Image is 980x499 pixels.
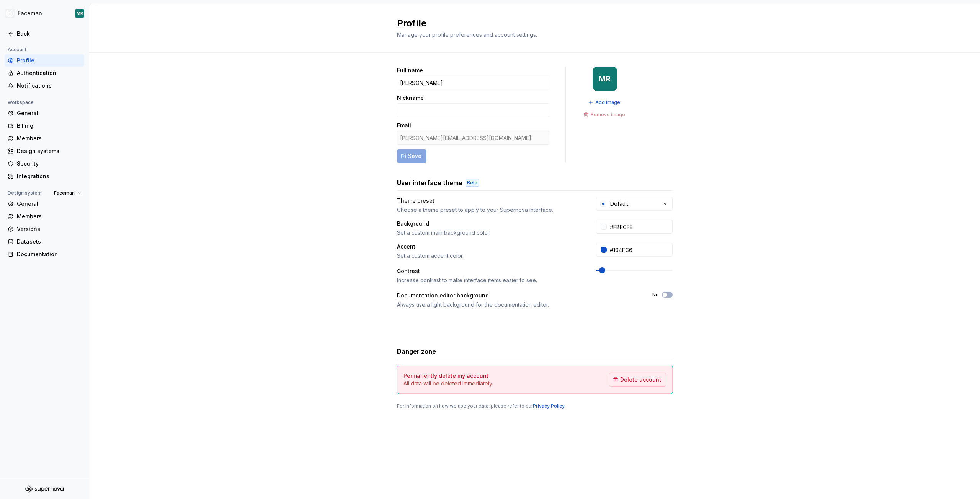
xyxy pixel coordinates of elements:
[397,94,424,102] label: Nickname
[397,31,537,38] span: Manage your profile preferences and account settings.
[5,210,84,223] a: Members
[5,158,84,170] a: Security
[596,197,673,211] button: Default
[652,292,659,298] label: No
[607,243,673,257] input: #104FC6
[17,238,81,245] div: Datasets
[595,99,620,106] span: Add image
[17,109,81,117] div: General
[5,236,84,248] a: Datasets
[599,76,611,82] div: MR
[5,132,84,145] a: Members
[17,172,81,180] div: Integrations
[77,10,83,16] div: MR
[397,178,462,187] h3: User interface theme
[25,485,64,493] svg: Supernova Logo
[17,160,81,167] div: Security
[2,5,87,22] button: FacemanMR
[17,147,81,155] div: Design systems
[620,376,661,384] span: Delete account
[397,267,582,275] div: Contrast
[5,98,37,107] div: Workspace
[397,276,582,284] div: Increase contrast to make interface items easier to see.
[18,10,42,17] div: Faceman
[5,145,84,157] a: Design systems
[397,220,582,228] div: Background
[397,206,582,214] div: Choose a theme preset to apply to your Supernova interface.
[610,200,628,208] div: Default
[397,67,423,74] label: Full name
[5,198,84,210] a: General
[465,179,479,187] div: Beta
[5,28,84,40] a: Back
[5,223,84,235] a: Versions
[5,45,29,54] div: Account
[17,225,81,233] div: Versions
[397,252,582,260] div: Set a custom accent color.
[17,200,81,208] div: General
[403,380,493,387] p: All data will be deleted immediately.
[609,373,666,387] button: Delete account
[5,54,84,67] a: Profile
[586,97,624,108] button: Add image
[397,403,673,409] div: For information on how we use your data, please refer to our .
[5,67,84,79] a: Authentication
[397,197,582,205] div: Theme preset
[397,347,436,356] h3: Danger zone
[5,189,45,198] div: Design system
[5,9,15,18] img: 87d06435-c97f-426c-aa5d-5eb8acd3d8b3.png
[54,190,75,196] span: Faceman
[17,122,81,130] div: Billing
[17,30,81,37] div: Back
[607,220,673,234] input: #FFFFFF
[5,107,84,119] a: General
[5,120,84,132] a: Billing
[17,135,81,142] div: Members
[5,170,84,182] a: Integrations
[397,229,582,237] div: Set a custom main background color.
[17,250,81,258] div: Documentation
[397,17,663,29] h2: Profile
[5,248,84,260] a: Documentation
[397,301,639,309] div: Always use a light background for the documentation editor.
[17,69,81,77] div: Authentication
[397,243,582,250] div: Accent
[5,80,84,92] a: Notifications
[17,82,81,89] div: Notifications
[17,57,81,64] div: Profile
[397,292,639,299] div: Documentation editor background
[17,213,81,220] div: Members
[403,372,488,380] h4: Permanently delete my account
[397,122,411,129] label: Email
[533,403,565,409] a: Privacy Policy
